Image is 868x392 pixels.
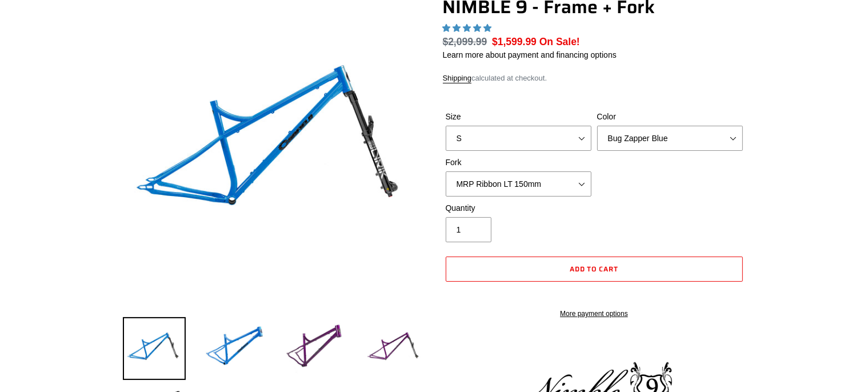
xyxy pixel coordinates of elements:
[443,36,487,47] s: $2,099.99
[446,157,591,169] label: Fork
[283,317,346,380] img: Load image into Gallery viewer, NIMBLE 9 - Frame + Fork
[443,73,746,84] div: calculated at checkout.
[443,50,617,59] a: Learn more about payment and financing options
[446,257,743,282] button: Add to cart
[446,309,743,319] a: More payment options
[123,317,186,380] img: Load image into Gallery viewer, NIMBLE 9 - Frame + Fork
[539,34,580,49] span: On Sale!
[443,23,494,33] span: 4.90 stars
[203,317,266,380] img: Load image into Gallery viewer, NIMBLE 9 - Frame + Fork
[443,74,472,83] a: Shipping
[570,263,619,274] span: Add to cart
[597,111,743,123] label: Color
[492,36,537,47] span: $1,599.99
[446,111,591,123] label: Size
[446,202,591,214] label: Quantity
[363,317,426,380] img: Load image into Gallery viewer, NIMBLE 9 - Frame + Fork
